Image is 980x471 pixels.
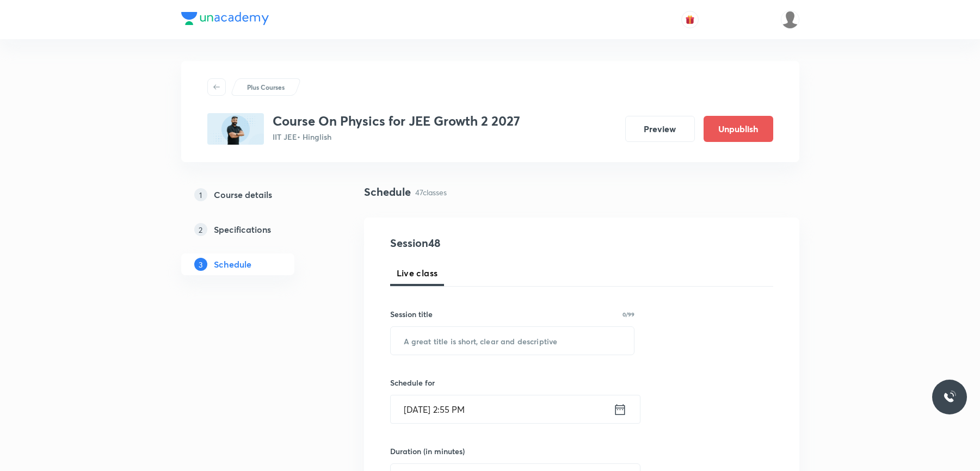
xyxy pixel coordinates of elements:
[214,223,271,236] h5: Specifications
[194,223,207,236] p: 2
[415,187,447,198] p: 47 classes
[214,258,251,271] h5: Schedule
[681,11,699,28] button: avatar
[397,267,438,280] span: Live class
[390,308,433,320] h6: Session title
[390,235,589,251] h4: Session 48
[207,113,264,145] img: 43B590C4-026E-40DD-9681-F90BF55CD75D_plus.png
[181,184,329,206] a: 1Course details
[181,12,269,25] img: Company Logo
[247,82,285,92] p: Plus Courses
[781,10,799,29] img: Shubham K Singh
[273,113,520,129] h3: Course On Physics for JEE Growth 2 2027
[943,391,956,404] img: ttu
[181,219,329,240] a: 2Specifications
[390,445,465,457] h6: Duration (in minutes)
[194,258,207,271] p: 3
[625,116,695,142] button: Preview
[704,116,773,142] button: Unpublish
[685,15,695,24] img: avatar
[214,188,272,201] h5: Course details
[194,188,207,201] p: 1
[273,131,520,142] p: IIT JEE • Hinglish
[364,184,411,200] h4: Schedule
[390,377,635,388] h6: Schedule for
[391,327,634,355] input: A great title is short, clear and descriptive
[181,12,269,28] a: Company Logo
[622,312,634,317] p: 0/99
